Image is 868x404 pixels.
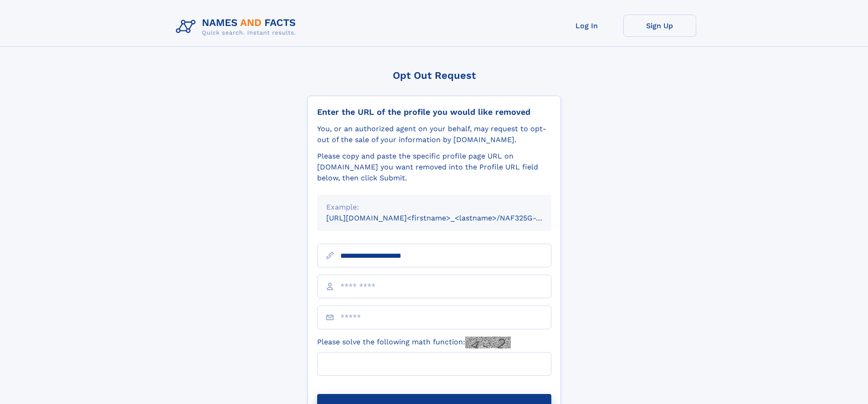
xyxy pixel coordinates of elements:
div: Enter the URL of the profile you would like removed [317,107,551,117]
label: Please solve the following math function: [317,337,511,348]
a: Log In [550,15,623,37]
a: Sign Up [623,15,696,37]
img: Logo Names and Facts [172,15,303,39]
div: Opt Out Request [308,70,561,81]
div: Please copy and paste the specific profile page URL on [DOMAIN_NAME] you want removed into the Pr... [317,151,551,184]
small: [URL][DOMAIN_NAME]<firstname>_<lastname>/NAF325G-xxxxxxxx [326,214,569,222]
div: Example: [326,202,542,213]
div: You, or an authorized agent on your behalf, may request to opt-out of the sale of your informatio... [317,123,551,145]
